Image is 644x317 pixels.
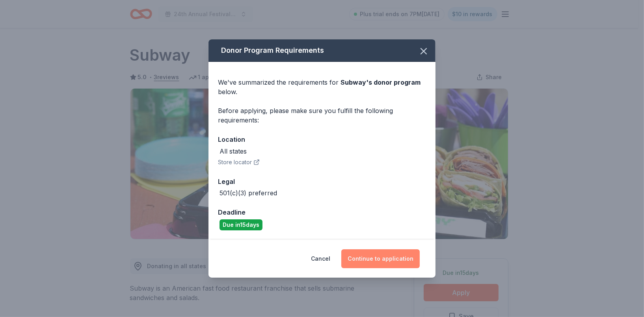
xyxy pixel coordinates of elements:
button: Cancel [311,249,330,268]
div: Before applying, please make sure you fulfill the following requirements: [218,106,426,125]
div: Deadline [218,207,426,217]
div: Location [218,134,426,145]
div: All states [220,146,247,156]
button: Continue to application [341,249,420,268]
div: We've summarized the requirements for below. [218,78,426,96]
div: Due in 15 days [220,219,262,230]
div: Legal [218,176,426,187]
div: Donor Program Requirements [208,39,436,62]
span: Subway 's donor program [341,78,421,86]
div: 501(c)(3) preferred [220,188,277,198]
button: Store locator [218,158,260,167]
